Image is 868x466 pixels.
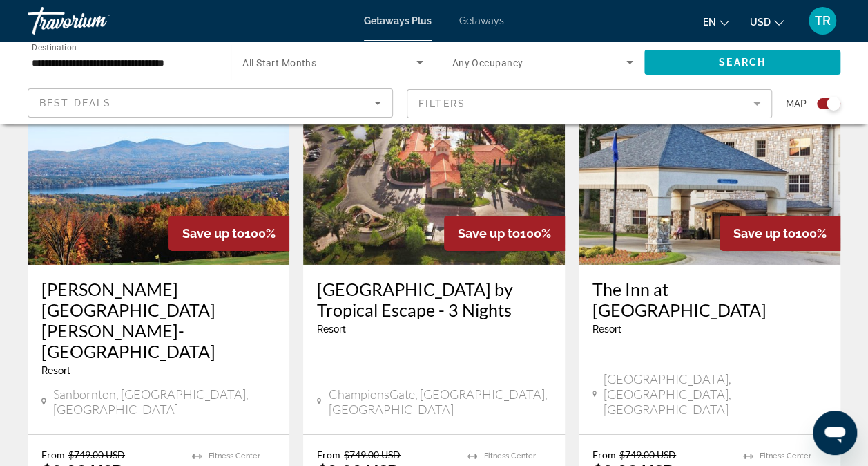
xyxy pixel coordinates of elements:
span: Resort [41,365,70,376]
div: 100% [720,216,840,251]
span: Best Deals [39,97,111,109]
span: Search [719,57,766,68]
span: Save up to [458,226,520,241]
div: 100% [168,216,289,251]
span: From [41,449,65,460]
div: 100% [444,216,565,251]
button: User Menu [804,6,840,35]
img: 8859I01L.jpg [28,44,289,265]
span: From [592,449,616,460]
span: $749.00 USD [619,449,676,460]
button: Search [644,50,840,75]
span: TR [815,14,831,28]
span: Fitness Center [760,451,811,460]
span: ChampionsGate, [GEOGRAPHIC_DATA], [GEOGRAPHIC_DATA] [328,386,551,417]
span: Resort [317,324,346,335]
span: $749.00 USD [344,449,401,460]
span: All Start Months [242,57,316,68]
span: $749.00 USD [68,449,125,460]
mat-select: Sort by [39,95,381,111]
a: The Inn at [GEOGRAPHIC_DATA] [592,279,827,320]
span: Save up to [733,226,795,241]
span: From [317,449,340,460]
span: [GEOGRAPHIC_DATA], [GEOGRAPHIC_DATA], [GEOGRAPHIC_DATA] [604,371,827,417]
iframe: Button to launch messaging window [813,411,857,455]
a: [GEOGRAPHIC_DATA] by Tropical Escape - 3 Nights [317,279,551,320]
img: RX07E01X.jpg [303,44,565,265]
button: Change currency [750,12,784,32]
img: C666E01X.jpg [579,44,840,265]
span: Fitness Center [209,451,260,460]
a: Getaways [459,15,504,26]
a: Travorium [28,3,166,39]
span: Destination [32,42,77,52]
a: [PERSON_NAME][GEOGRAPHIC_DATA][PERSON_NAME]-[GEOGRAPHIC_DATA] [41,279,276,362]
span: Map [786,94,807,113]
span: en [703,17,716,28]
span: Resort [592,324,621,335]
button: Filter [407,88,772,119]
a: Getaways Plus [364,15,432,26]
span: Sanbornton, [GEOGRAPHIC_DATA], [GEOGRAPHIC_DATA] [53,386,276,417]
span: Fitness Center [484,451,536,460]
button: Change language [703,12,729,32]
span: Any Occupancy [452,57,523,68]
span: USD [750,17,771,28]
span: Save up to [182,226,244,241]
